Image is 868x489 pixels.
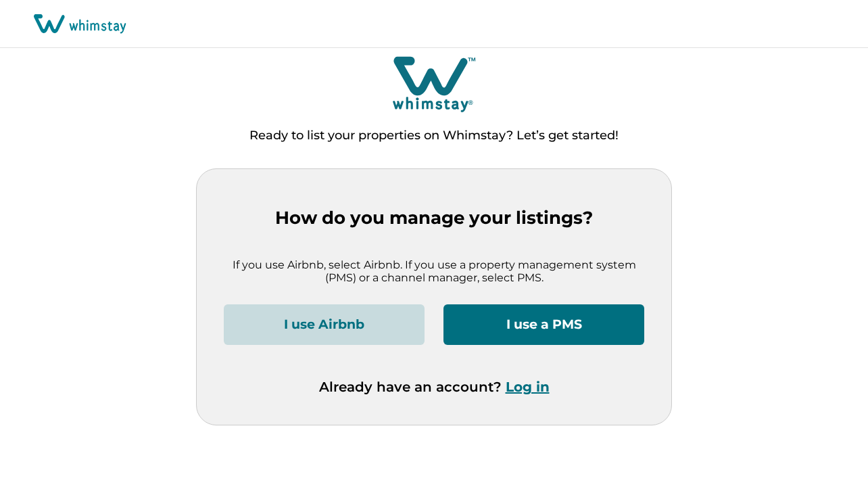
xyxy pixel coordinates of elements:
p: If you use Airbnb, select Airbnb. If you use a property management system (PMS) or a channel mana... [224,258,644,285]
button: I use Airbnb [224,304,425,345]
button: I use a PMS [443,304,644,345]
p: How do you manage your listings? [224,208,644,229]
p: Ready to list your properties on Whimstay? Let’s get started! [249,129,619,143]
p: Already have an account? [319,379,550,395]
button: Log in [506,379,550,395]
